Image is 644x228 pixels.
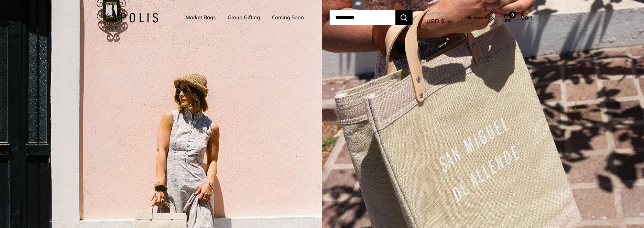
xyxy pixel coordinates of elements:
button: Search [395,10,413,25]
a: 0 Cart [503,12,532,23]
a: Market Bags [186,13,216,22]
input: Search... [330,10,395,25]
span: Currency [426,8,451,18]
a: Coming Soon [272,13,304,22]
img: Apolis [112,13,158,23]
a: Group Gifting [228,13,260,22]
a: My Account [466,13,491,22]
span: 0 [509,11,516,18]
button: USD $ [426,16,451,27]
span: USD $ [426,17,444,25]
span: Cart [521,14,532,21]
